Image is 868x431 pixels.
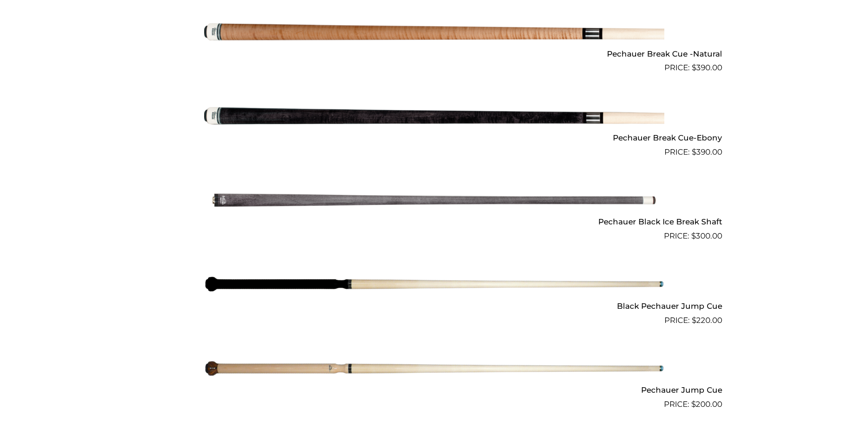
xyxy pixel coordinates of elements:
[146,246,722,326] a: Black Pechauer Jump Cue $220.00
[146,78,722,158] a: Pechauer Break Cue-Ebony $390.00
[204,246,664,322] img: Black Pechauer Jump Cue
[146,162,722,242] a: Pechauer Black Ice Break Shaft $300.00
[692,147,696,156] span: $
[692,63,696,72] span: $
[146,129,722,146] h2: Pechauer Break Cue-Ebony
[146,330,722,410] a: Pechauer Jump Cue $200.00
[692,316,722,325] bdi: 220.00
[692,147,722,156] bdi: 390.00
[691,400,722,409] bdi: 200.00
[146,213,722,230] h2: Pechauer Black Ice Break Shaft
[204,162,664,239] img: Pechauer Black Ice Break Shaft
[692,316,696,325] span: $
[691,231,696,240] span: $
[146,45,722,62] h2: Pechauer Break Cue -Natural
[691,231,722,240] bdi: 300.00
[146,382,722,399] h2: Pechauer Jump Cue
[146,297,722,314] h2: Black Pechauer Jump Cue
[204,78,664,154] img: Pechauer Break Cue-Ebony
[692,63,722,72] bdi: 390.00
[204,330,664,407] img: Pechauer Jump Cue
[691,400,696,409] span: $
